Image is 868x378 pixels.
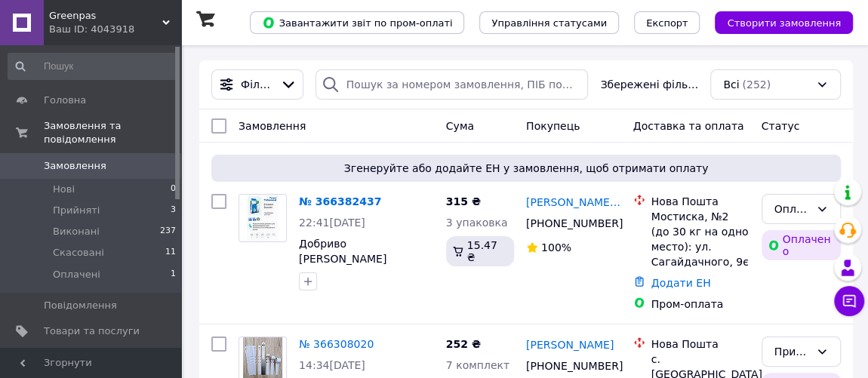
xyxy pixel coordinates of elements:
[44,94,86,107] span: Головна
[44,324,140,338] span: Товари та послуги
[446,236,514,266] div: 15.47 ₴
[651,209,749,269] div: Мостиска, №2 (до 30 кг на одно место): ул. Сагайдачного, 9є
[646,17,688,29] span: Експорт
[723,77,739,92] span: Всі
[299,338,374,350] a: № 366308020
[446,217,508,229] span: 3 упаковка
[600,77,698,92] span: Збережені фільтри:
[715,11,853,34] button: Створити замовлення
[171,204,176,217] span: 3
[446,120,474,132] span: Cума
[526,195,621,210] a: [PERSON_NAME] [PERSON_NAME]
[633,120,744,132] span: Доставка та оплата
[446,338,481,350] span: 252 ₴
[53,246,104,260] span: Скасовані
[262,16,452,29] span: Завантажити звіт по пром-оплаті
[8,53,177,80] input: Пошук
[651,337,749,352] div: Нова Пошта
[446,359,509,371] span: 7 комплект
[44,299,117,312] span: Повідомлення
[491,17,607,29] span: Управління статусами
[299,238,432,310] a: Добриво [PERSON_NAME] Professional Blossom Booster [DATE]+2MgO+TE, 200 г
[299,195,381,207] a: № 366382437
[217,161,835,176] span: Згенеруйте або додайте ЕН у замовлення, щоб отримати оплату
[241,77,274,92] span: Фільтри
[247,195,278,241] img: Фото товару
[315,69,589,100] input: Пошук за номером замовлення, ПІБ покупця, номером телефону, Email, номером накладної
[526,120,580,132] span: Покупець
[523,355,611,376] div: [PHONE_NUMBER]
[700,16,853,28] a: Створити замовлення
[53,268,100,281] span: Оплачені
[634,11,700,34] button: Експорт
[651,277,711,289] a: Додати ЕН
[523,213,611,234] div: [PHONE_NUMBER]
[774,201,810,217] div: Оплачено
[762,230,841,260] div: Оплачено
[250,11,464,34] button: Завантажити звіт по пром-оплаті
[774,343,810,360] div: Прийнято
[44,119,181,146] span: Замовлення та повідомлення
[53,183,75,196] span: Нові
[239,120,306,132] span: Замовлення
[742,78,771,91] span: (252)
[49,9,162,23] span: Greenpas
[160,225,176,238] span: 237
[171,268,176,281] span: 1
[651,297,749,312] div: Пром-оплата
[49,23,181,36] div: Ваш ID: 4043918
[762,120,800,132] span: Статус
[53,225,100,238] span: Виконані
[834,286,864,316] button: Чат з покупцем
[299,359,365,371] span: 14:34[DATE]
[727,17,841,29] span: Створити замовлення
[44,159,106,173] span: Замовлення
[526,337,614,352] a: [PERSON_NAME]
[239,194,287,242] a: Фото товару
[165,246,176,260] span: 11
[299,217,365,229] span: 22:41[DATE]
[479,11,619,34] button: Управління статусами
[171,183,176,196] span: 0
[446,195,481,207] span: 315 ₴
[651,194,749,209] div: Нова Пошта
[541,241,571,254] span: 100%
[53,204,100,217] span: Прийняті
